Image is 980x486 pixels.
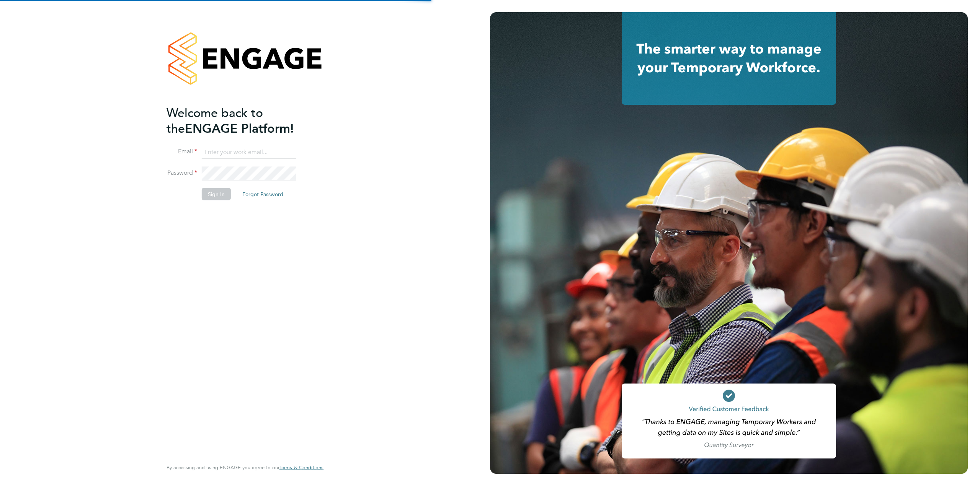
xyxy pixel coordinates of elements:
[167,105,316,136] h2: ENGAGE Platform!
[167,105,263,136] span: Welcome back to the
[236,188,289,200] button: Forgot Password
[167,148,197,156] label: Email
[202,145,296,159] input: Enter your work email...
[279,465,323,471] a: Terms & Conditions
[202,188,231,200] button: Sign In
[167,464,323,471] span: By accessing and using ENGAGE you agree to our
[167,169,197,177] label: Password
